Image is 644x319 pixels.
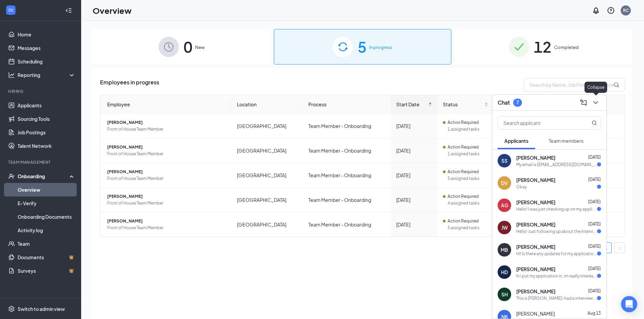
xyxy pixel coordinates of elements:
[516,100,519,105] div: 7
[18,183,75,196] a: Overview
[18,112,75,126] a: Sourcing Tools
[549,138,583,144] span: Team members
[107,151,226,157] span: Front of House Team Member
[448,224,488,231] span: 5 assigned tasks
[592,6,600,15] svg: Notifications
[498,116,578,129] input: Search applicant
[501,224,508,231] div: JW
[100,95,232,114] th: Employee
[607,6,615,15] svg: QuestionInfo
[501,157,507,164] div: SS
[448,119,479,126] span: Action Required
[621,296,637,312] div: Open Intercom Messenger
[396,101,427,108] span: Start Date
[232,138,303,163] td: [GEOGRAPHIC_DATA]
[396,122,432,130] div: [DATE]
[107,119,226,126] span: [PERSON_NAME]
[18,55,75,68] a: Scheduling
[588,311,601,316] span: Aug 13
[448,151,488,157] span: 1 assigned tasks
[448,168,479,175] span: Action Required
[303,114,390,138] td: Team Member - Onboarding
[516,221,555,228] span: [PERSON_NAME]
[516,206,597,212] div: Hello! I was just checking up on my application.
[8,88,74,94] div: Hiring
[396,147,432,154] div: [DATE]
[554,44,579,51] span: Completed
[588,266,601,271] span: [DATE]
[303,212,390,237] td: Team Member - Onboarding
[534,35,551,58] span: 12
[232,188,303,212] td: [GEOGRAPHIC_DATA]
[516,229,597,234] div: Hello! Just following up about the interview. I'm sorry that the 11th didn't work, but I am still...
[592,99,600,107] svg: ChevronDown
[590,97,601,108] button: ChevronDown
[358,35,366,58] span: 5
[303,188,390,212] td: Team Member - Onboarding
[18,126,75,139] a: Job Postings
[107,144,226,151] span: [PERSON_NAME]
[18,28,75,41] a: Home
[107,193,226,200] span: [PERSON_NAME]
[524,78,625,91] input: Search by Name, Job Posting, or Process
[303,163,390,188] td: Team Member - Onboarding
[18,196,75,210] a: E-Verify
[107,168,226,175] span: [PERSON_NAME]
[232,212,303,237] td: [GEOGRAPHIC_DATA]
[303,95,390,114] th: Process
[18,139,75,153] a: Talent Network
[592,120,597,126] svg: MagnifyingGlass
[614,242,625,253] button: right
[588,199,601,204] span: [DATE]
[516,243,555,250] span: [PERSON_NAME]
[516,251,597,257] div: Hi! Is there any updates for my application under [PERSON_NAME]? Thanks!
[501,291,508,298] div: SH
[18,99,75,112] a: Applicants
[107,224,226,231] span: Front of House Team Member
[516,162,597,167] div: My email is [EMAIL_ADDRESS][DOMAIN_NAME]
[8,159,74,165] div: Team Management
[232,163,303,188] td: [GEOGRAPHIC_DATA]
[18,41,75,55] a: Messages
[195,44,205,51] span: New
[501,202,508,209] div: AG
[107,126,226,133] span: Front of House Team Member
[501,246,508,253] div: MB
[614,242,625,253] li: Next Page
[623,7,629,13] div: RC
[498,99,510,106] h3: Chat
[504,138,528,144] span: Applicants
[107,218,226,224] span: [PERSON_NAME]
[8,173,15,180] svg: UserCheck
[18,210,75,223] a: Onboarding Documents
[7,7,14,14] svg: WorkstreamLogo
[578,97,589,108] button: ComposeMessage
[396,171,432,179] div: [DATE]
[18,223,75,237] a: Activity log
[448,144,479,151] span: Action Required
[107,200,226,207] span: Front of House Team Member
[516,199,555,206] span: [PERSON_NAME]
[618,246,622,250] span: right
[369,44,392,51] span: In progress
[184,35,192,58] span: 0
[65,7,72,14] svg: Collapse
[588,155,601,160] span: [DATE]
[588,244,601,249] span: [DATE]
[18,72,76,78] div: Reporting
[93,5,132,16] h1: Overview
[516,266,555,272] span: [PERSON_NAME]
[501,180,508,186] div: DV
[18,250,75,264] a: DocumentsCrown
[18,173,70,180] div: Onboarding
[448,218,479,224] span: Action Required
[396,221,432,228] div: [DATE]
[448,200,488,207] span: 4 assigned tasks
[588,288,601,293] span: [DATE]
[516,177,555,183] span: [PERSON_NAME]
[100,78,159,91] span: Employees in progress
[588,221,601,227] span: [DATE]
[516,288,555,295] span: [PERSON_NAME]
[232,95,303,114] th: Location
[18,237,75,250] a: Team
